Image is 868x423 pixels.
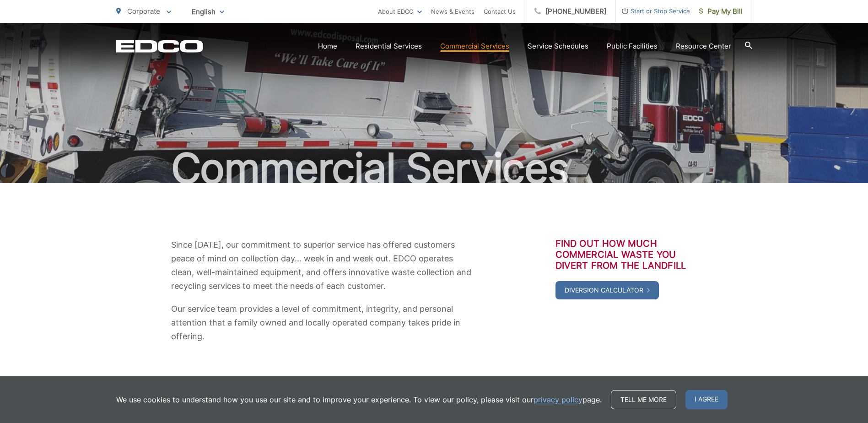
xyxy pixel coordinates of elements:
[127,7,160,16] span: Corporate
[185,4,231,20] span: English
[528,41,588,52] a: Service Schedules
[171,238,478,293] p: Since [DATE], our commitment to superior service has offered customers peace of mind on collectio...
[607,41,658,52] a: Public Facilities
[318,41,337,52] a: Home
[440,41,509,52] a: Commercial Services
[484,6,516,17] a: Contact Us
[356,41,422,52] a: Residential Services
[685,390,728,409] span: I agree
[431,6,474,17] a: News & Events
[611,390,676,409] a: Tell me more
[699,6,743,17] span: Pay My Bill
[555,281,659,299] a: Diversion Calculator
[116,40,203,53] a: EDCD logo. Return to the homepage.
[555,238,697,271] h3: Find out how much commercial waste you divert from the landfill
[171,302,478,343] p: Our service team provides a level of commitment, integrity, and personal attention that a family ...
[116,146,752,191] h1: Commercial Services
[378,6,422,17] a: About EDCO
[116,394,602,405] p: We use cookies to understand how you use our site and to improve your experience. To view our pol...
[534,394,582,405] a: privacy policy
[676,41,731,52] a: Resource Center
